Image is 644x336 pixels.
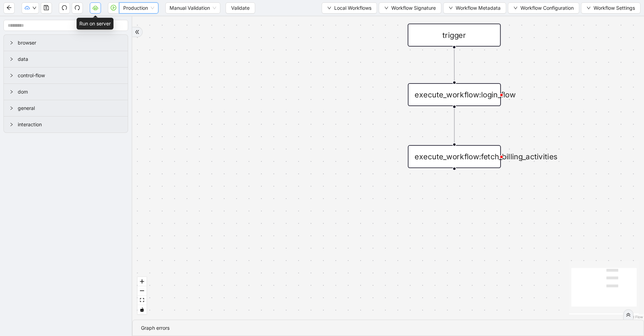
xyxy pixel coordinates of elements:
div: Run on server [77,18,113,30]
span: down [327,6,331,10]
button: zoom in [138,277,147,286]
button: fit view [138,296,147,305]
span: Validate [231,4,250,12]
div: control-flow [4,67,128,83]
span: interaction [18,121,122,128]
span: Workflow Signature [391,4,436,12]
div: general [4,100,128,116]
button: cloud-uploaddown [22,2,39,14]
span: data [18,55,122,63]
button: play-circle [108,2,119,14]
span: down [32,6,37,10]
span: dom [18,88,122,96]
span: right [9,57,14,61]
button: cloud-server [90,2,101,14]
div: Graph errors [141,324,635,332]
div: execute_workflow:login_flow [408,83,501,106]
span: cloud-server [93,5,98,10]
span: right [9,73,14,78]
div: trigger [408,24,501,47]
span: double-right [626,312,631,317]
a: React Flow attribution [625,315,643,319]
span: down [384,6,388,10]
button: downWorkflow Metadata [443,2,506,14]
span: redo [74,5,80,10]
div: browser [4,35,128,51]
div: dom [4,84,128,100]
span: right [9,106,14,110]
span: general [18,104,122,112]
span: Workflow Configuration [520,4,574,12]
button: arrow-left [3,2,15,14]
span: down [513,6,518,10]
button: downWorkflow Signature [379,2,441,14]
span: Local Workflows [334,4,371,12]
div: execute_workflow:fetch_billing_activities [408,145,501,168]
div: execute_workflow:fetch_billing_activitiesplus-circle [408,145,501,168]
span: play-circle [111,5,116,10]
button: downWorkflow Configuration [508,2,579,14]
span: browser [18,39,122,47]
span: double-right [135,30,140,34]
button: undo [59,2,70,14]
button: downLocal Workflows [322,2,377,14]
span: down [587,6,591,10]
button: save [41,2,52,14]
span: undo [62,5,67,10]
div: data [4,51,128,67]
span: arrow-left [6,5,12,10]
button: Validate [226,2,255,14]
span: plus-circle [447,177,462,193]
span: cloud-upload [25,6,30,10]
span: right [9,41,14,45]
button: zoom out [138,286,147,296]
span: Workflow Metadata [456,4,501,12]
button: toggle interactivity [138,305,147,314]
span: right [9,90,14,94]
span: control-flow [18,72,122,79]
span: right [9,122,14,127]
button: downWorkflow Settings [581,2,641,14]
button: redo [72,2,83,14]
span: save [44,5,49,10]
div: interaction [4,117,128,133]
span: Manual Validation [170,3,216,13]
span: down [449,6,453,10]
span: Workflow Settings [594,4,635,12]
span: Production [123,3,154,13]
